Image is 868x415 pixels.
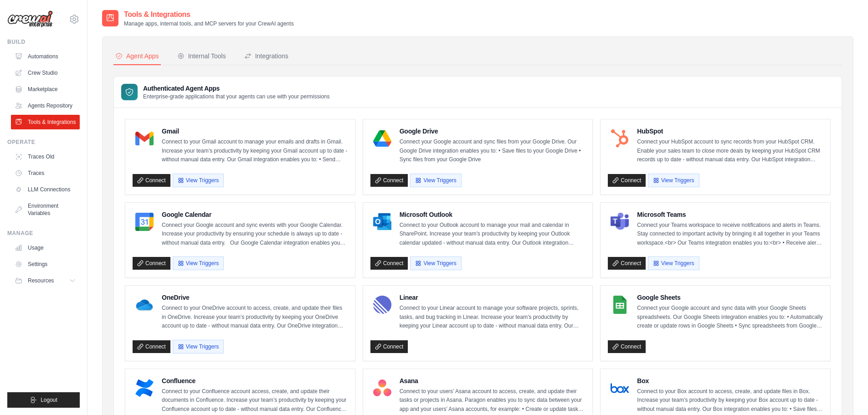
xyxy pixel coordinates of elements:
[637,387,823,414] p: Connect to your Box account to access, create, and update files in Box. Increase your team’s prod...
[173,174,224,187] button: View Triggers
[400,293,586,302] h4: Linear
[135,379,154,397] img: Confluence Logo
[115,51,159,61] div: Agent Apps
[135,213,154,231] img: Google Calendar Logo
[373,129,391,148] img: Google Drive Logo
[637,127,823,136] h4: HubSpot
[400,127,586,136] h4: Google Drive
[370,340,408,353] a: Connect
[611,379,629,397] img: Box Logo
[400,138,586,164] p: Connect your Google account and sync files from your Google Drive. Our Google Drive integration e...
[7,392,80,408] button: Logout
[608,340,646,353] a: Connect
[11,149,80,164] a: Traces Old
[11,98,80,113] a: Agents Repository
[113,48,161,65] button: Agent Apps
[133,174,170,187] a: Connect
[162,127,348,136] h4: Gmail
[162,293,348,302] h4: OneDrive
[608,257,646,270] a: Connect
[7,138,80,146] div: Operate
[648,256,699,270] button: View Triggers
[28,277,54,284] span: Resources
[41,396,57,404] span: Logout
[173,340,224,354] button: View Triggers
[400,221,586,248] p: Connect to your Outlook account to manage your mail and calendar in SharePoint. Increase your tea...
[11,257,80,272] a: Settings
[162,210,348,219] h4: Google Calendar
[11,241,80,255] a: Usage
[162,221,348,248] p: Connect your Google account and sync events with your Google Calendar. Increase your productivity...
[143,93,330,100] p: Enterprise-grade applications that your agents can use with your permissions
[637,221,823,248] p: Connect your Teams workspace to receive notifications and alerts in Teams. Stay connected to impo...
[162,304,348,331] p: Connect to your OneDrive account to access, create, and update their files in OneDrive. Increase ...
[373,213,391,231] img: Microsoft Outlook Logo
[162,138,348,164] p: Connect to your Gmail account to manage your emails and drafts in Gmail. Increase your team’s pro...
[11,199,80,220] a: Environment Variables
[124,9,294,20] h2: Tools & Integrations
[11,273,80,288] button: Resources
[162,376,348,385] h4: Confluence
[143,84,330,93] h3: Authenticated Agent Apps
[400,387,586,414] p: Connect to your users’ Asana account to access, create, and update their tasks or projects in Asa...
[11,82,80,97] a: Marketplace
[162,387,348,414] p: Connect to your Confluence account access, create, and update their documents in Confluence. Incr...
[11,115,80,129] a: Tools & Integrations
[373,296,391,314] img: Linear Logo
[637,138,823,164] p: Connect your HubSpot account to sync records from your HubSpot CRM. Enable your sales team to clo...
[124,20,294,27] p: Manage apps, internal tools, and MCP servers for your CrewAI agents
[175,48,228,65] button: Internal Tools
[611,129,629,148] img: HubSpot Logo
[177,51,226,61] div: Internal Tools
[400,376,586,385] h4: Asana
[135,296,154,314] img: OneDrive Logo
[400,210,586,219] h4: Microsoft Outlook
[11,182,80,197] a: LLM Connections
[611,213,629,231] img: Microsoft Teams Logo
[11,49,80,64] a: Automations
[648,174,699,187] button: View Triggers
[11,166,80,180] a: Traces
[637,210,823,219] h4: Microsoft Teams
[11,66,80,80] a: Crew Studio
[608,174,646,187] a: Connect
[135,129,154,148] img: Gmail Logo
[242,48,290,65] button: Integrations
[637,376,823,385] h4: Box
[7,10,53,28] img: Logo
[370,257,408,270] a: Connect
[133,340,170,353] a: Connect
[637,293,823,302] h4: Google Sheets
[173,256,224,270] button: View Triggers
[410,174,461,187] button: View Triggers
[611,296,629,314] img: Google Sheets Logo
[244,51,288,61] div: Integrations
[7,38,80,46] div: Build
[7,230,80,237] div: Manage
[410,256,461,270] button: View Triggers
[637,304,823,331] p: Connect your Google account and sync data with your Google Sheets spreadsheets. Our Google Sheets...
[373,379,391,397] img: Asana Logo
[133,257,170,270] a: Connect
[400,304,586,331] p: Connect to your Linear account to manage your software projects, sprints, tasks, and bug tracking...
[370,174,408,187] a: Connect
